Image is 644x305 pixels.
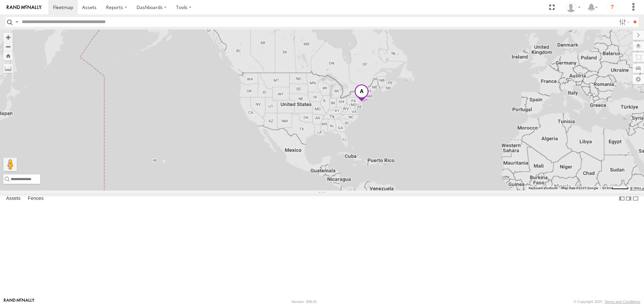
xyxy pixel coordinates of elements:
a: Terms (opens in new tab) [634,186,641,189]
div: Kim Nappi [563,2,583,12]
button: Drag Pegman onto the map to open Street View [3,158,17,171]
img: rand-logo.svg [7,5,42,10]
label: Map Settings [633,75,644,84]
label: Fences [24,194,47,204]
button: Zoom out [3,42,13,51]
label: Search Filter Options [616,17,631,27]
button: Zoom in [3,33,13,42]
a: Visit our Website [4,298,35,305]
button: Map Scale: 50 km per 47 pixels [600,186,631,190]
label: Dock Summary Table to the Left [619,194,625,204]
div: Version: 308.01 [291,300,317,304]
label: Assets [3,194,24,204]
label: Dock Summary Table to the Right [625,194,632,204]
label: Measure [3,64,13,73]
button: Zoom Home [3,51,13,60]
i: ? [607,2,618,13]
span: Map data ©2025 Google [561,186,598,190]
div: © Copyright 2025 - [574,300,640,304]
button: Keyboard shortcuts [529,186,557,190]
label: Hide Summary Table [632,194,639,204]
a: Terms and Conditions [605,300,640,304]
label: Search Query [14,17,19,27]
span: 50 km [602,186,611,190]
